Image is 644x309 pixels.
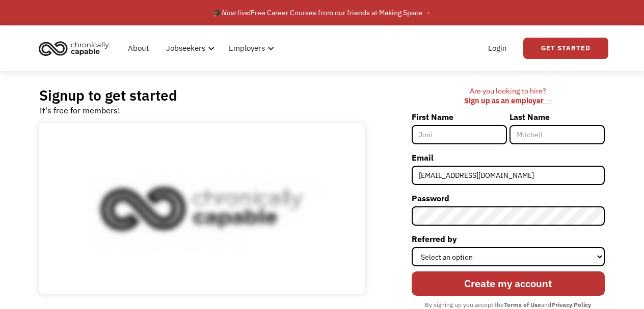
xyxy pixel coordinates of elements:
[504,301,541,308] strong: Terms of Use
[412,231,605,247] label: Referred by
[39,104,120,116] div: It's free for members!
[166,42,205,54] div: Jobseekers
[412,271,605,296] input: Create my account
[412,166,605,185] input: john@doe.com
[551,301,591,308] strong: Privacy Policy
[229,42,265,54] div: Employers
[223,32,277,65] div: Employers
[122,32,155,65] a: About
[160,32,218,65] div: Jobseekers
[412,190,605,206] label: Password
[509,109,605,125] label: Last Name
[36,37,112,59] img: Chronically Capable logo
[464,96,552,105] a: Sign up as an employer →
[39,86,177,104] h2: Signup to get started
[412,86,605,105] div: Are you looking to hire? ‍
[412,125,507,144] input: Joni
[36,37,117,59] a: home
[412,149,605,166] label: Email
[412,109,507,125] label: First Name
[222,8,251,17] em: Now live!
[523,38,608,59] a: Get Started
[213,7,431,19] div: 🎓 Free Career Courses from our friends at Making Space →
[482,32,513,65] a: Login
[509,125,605,144] input: Mitchell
